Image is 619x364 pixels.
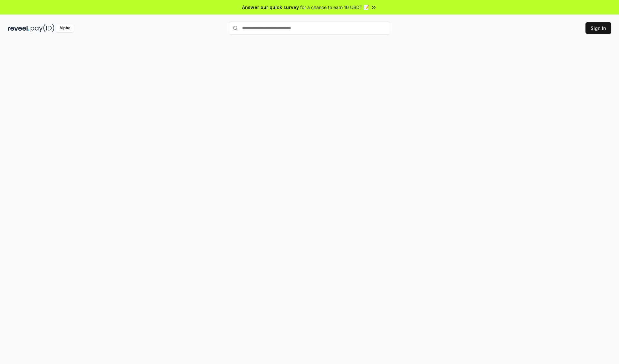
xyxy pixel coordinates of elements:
img: reveel_dark [8,24,29,32]
div: Alpha [56,24,74,32]
span: for a chance to earn 10 USDT 📝 [300,4,369,11]
button: Sign In [585,22,611,34]
img: pay_id [31,24,54,32]
span: Answer our quick survey [242,4,299,11]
